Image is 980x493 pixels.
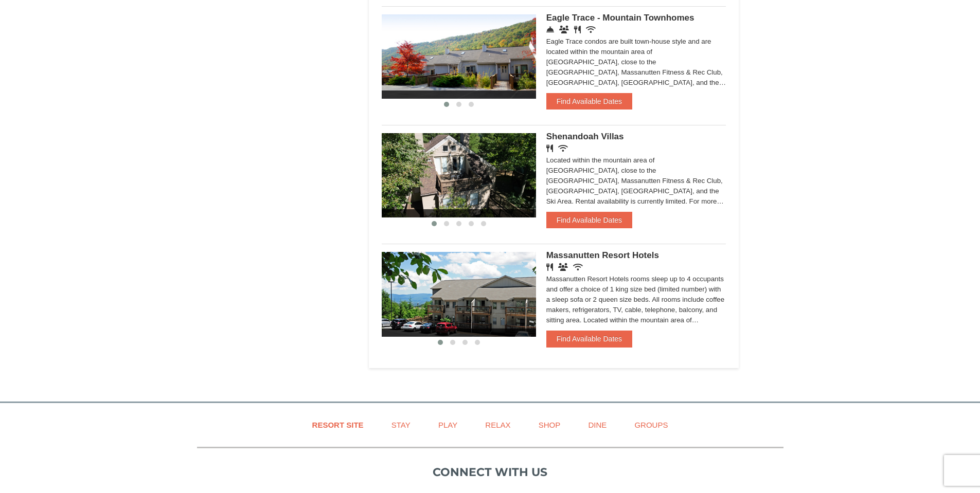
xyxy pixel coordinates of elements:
[425,413,470,436] a: Play
[299,413,377,436] a: Resort Site
[546,36,726,88] div: Eagle Trace condos are built town-house style and are located within the mountain area of [GEOGRA...
[574,26,581,33] i: Restaurant
[526,413,574,436] a: Shop
[558,263,568,271] i: Banquet Facilities
[575,413,619,436] a: Dine
[546,155,726,207] div: Located within the mountain area of [GEOGRAPHIC_DATA], close to the [GEOGRAPHIC_DATA], Massanutte...
[546,250,659,260] span: Massanutten Resort Hotels
[546,13,694,23] span: Eagle Trace - Mountain Townhomes
[558,144,568,152] i: Wireless Internet (free)
[546,132,624,141] span: Shenandoah Villas
[546,26,554,33] i: Concierge Desk
[573,263,583,271] i: Wireless Internet (free)
[621,413,681,436] a: Groups
[546,331,632,347] button: Find Available Dates
[546,93,632,109] button: Find Available Dates
[546,274,726,325] div: Massanutten Resort Hotels rooms sleep up to 4 occupants and offer a choice of 1 king size bed (li...
[546,212,632,228] button: Find Available Dates
[197,464,783,481] p: Connect with us
[546,144,553,152] i: Restaurant
[586,26,596,33] i: Wireless Internet (free)
[379,413,423,436] a: Stay
[559,26,569,33] i: Conference Facilities
[546,263,553,271] i: Restaurant
[472,413,523,436] a: Relax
